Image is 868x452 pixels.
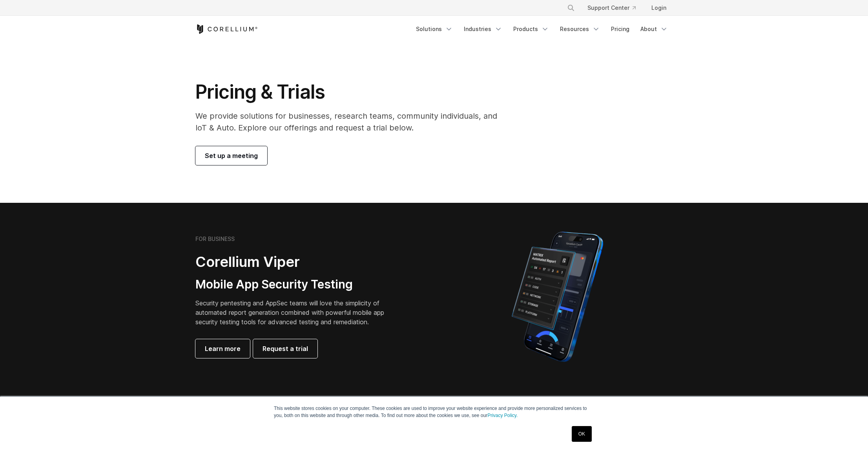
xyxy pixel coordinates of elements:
[195,110,508,134] p: We provide solutions for businesses, research teams, community individuals, and IoT & Auto. Explo...
[558,1,673,15] div: Navigation Menu
[205,151,258,160] span: Set up a meeting
[564,1,578,15] button: Search
[411,22,458,36] a: Solutions
[195,235,235,243] h6: FOR BUSINESS
[509,22,554,36] a: Products
[411,22,673,36] div: Navigation Menu
[195,80,508,104] h1: Pricing & Trials
[645,1,673,15] a: Login
[606,22,634,36] a: Pricing
[581,1,642,15] a: Support Center
[274,405,594,419] p: This website stores cookies on your computer. These cookies are used to improve your website expe...
[487,413,518,418] a: Privacy Policy.
[205,344,241,353] span: Learn more
[572,426,592,442] a: OK
[555,22,605,36] a: Resources
[195,146,267,165] a: Set up a meeting
[195,277,396,292] h3: Mobile App Security Testing
[195,24,258,34] a: Corellium Home
[498,228,616,366] img: Corellium MATRIX automated report on iPhone showing app vulnerability test results across securit...
[195,253,396,271] h2: Corellium Viper
[459,22,507,36] a: Industries
[636,22,673,36] a: About
[195,298,396,327] p: Security pentesting and AppSec teams will love the simplicity of automated report generation comb...
[263,344,308,353] span: Request a trial
[253,339,317,358] a: Request a trial
[195,339,250,358] a: Learn more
